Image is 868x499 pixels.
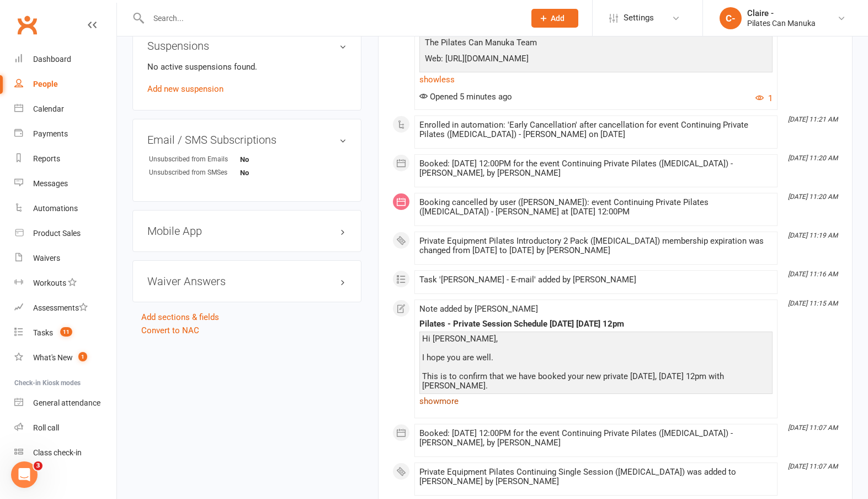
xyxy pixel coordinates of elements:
strong: No [240,155,303,164]
p: The Pilates Can Manuka Team [422,36,770,52]
a: Waivers [14,246,116,271]
div: People [33,80,58,88]
div: Assessments [33,303,88,312]
a: Class kiosk mode [14,440,116,465]
a: Payments [14,122,116,146]
i: [DATE] 11:16 AM [788,270,838,278]
div: Private Equipment Pilates Introductory 2 Pack ([MEDICAL_DATA]) membership expiration was changed ... [419,237,773,255]
span: Opened 5 minutes ago [419,92,512,102]
div: Messages [33,179,68,188]
div: Claire - [747,8,816,18]
iframe: Intercom live chat [11,461,38,488]
a: What's New1 [14,345,116,370]
div: Note added by [PERSON_NAME] [419,304,773,314]
div: Enrolled in automation: 'Early Cancellation' after cancellation for event Continuing Private Pila... [419,120,773,139]
div: Unsubscribed from Emails [149,154,240,165]
i: [DATE] 11:20 AM [788,193,838,201]
p: Web: [URL][DOMAIN_NAME] [422,52,770,68]
strong: No [240,169,303,177]
a: Product Sales [14,221,116,246]
a: show more [419,393,773,409]
div: Booked: [DATE] 12:00PM for the event Continuing Private Pilates ([MEDICAL_DATA]) - [PERSON_NAME],... [419,159,773,178]
span: 3 [34,461,42,470]
a: Clubworx [13,11,41,39]
i: [DATE] 11:07 AM [788,463,838,470]
a: show less [419,72,773,87]
i: [DATE] 11:15 AM [788,300,838,307]
a: Add sections & fields [141,312,219,322]
div: C- [720,7,742,29]
p: No active suspensions found. [147,60,347,73]
a: Dashboard [14,47,116,72]
a: General attendance kiosk mode [14,391,116,416]
div: Booking cancelled by user ([PERSON_NAME]): event Continuing Private Pilates ([MEDICAL_DATA]) - [P... [419,198,773,217]
input: Search... [145,10,517,26]
h3: Mobile App [147,225,347,237]
div: Roll call [33,423,59,432]
h3: Email / SMS Subscriptions [147,134,347,146]
a: Calendar [14,97,116,122]
h3: Waiver Answers [147,275,347,287]
a: Messages [14,171,116,196]
div: Task '[PERSON_NAME] - E-mail' added by [PERSON_NAME] [419,275,773,285]
span: Settings [624,6,654,30]
a: Workouts [14,271,116,296]
a: Roll call [14,416,116,440]
a: Automations [14,196,116,221]
div: Dashboard [33,55,71,64]
div: What's New [33,353,73,362]
a: Tasks 11 [14,321,116,345]
div: Workouts [33,279,66,287]
div: Pilates - Private Session Schedule [DATE] [DATE] 12pm [419,319,773,329]
div: Class check-in [33,448,82,457]
div: Unsubscribed from SMSes [149,167,240,178]
i: [DATE] 11:19 AM [788,232,838,239]
span: 1 [78,352,87,361]
a: Reports [14,146,116,171]
span: 11 [60,327,72,337]
div: Waivers [33,254,60,262]
a: Add new suspension [147,84,223,94]
span: Add [551,14,565,23]
div: Product Sales [33,229,81,238]
a: People [14,72,116,97]
h3: Suspensions [147,40,347,52]
button: 1 [755,92,773,105]
div: Pilates Can Manuka [747,18,816,28]
div: Automations [33,204,78,213]
a: Assessments [14,296,116,321]
div: Calendar [33,104,64,113]
div: General attendance [33,398,100,407]
i: [DATE] 11:20 AM [788,154,838,162]
button: Add [531,9,578,28]
i: [DATE] 11:07 AM [788,424,838,432]
div: Private Equipment Pilates Continuing Single Session ([MEDICAL_DATA]) was added to [PERSON_NAME] b... [419,468,773,486]
i: [DATE] 11:21 AM [788,115,838,123]
div: Booked: [DATE] 12:00PM for the event Continuing Private Pilates ([MEDICAL_DATA]) - [PERSON_NAME],... [419,429,773,448]
div: Payments [33,129,68,138]
a: Convert to NAC [141,325,199,335]
div: Reports [33,154,60,163]
div: Tasks [33,328,53,337]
